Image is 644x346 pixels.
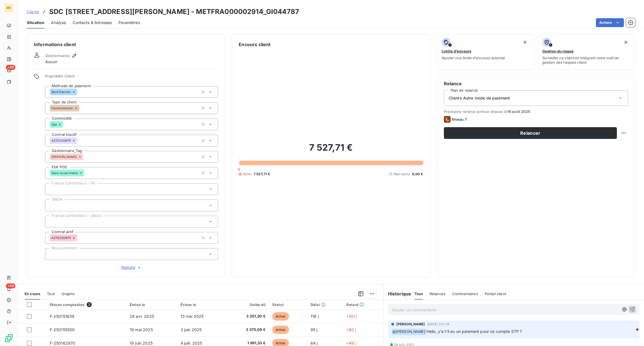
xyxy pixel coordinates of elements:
button: Limite d’encoursAjouter une limite d’encours autorisé [437,34,534,70]
span: En cours [25,292,40,296]
span: 95 j [311,327,318,332]
div: Solde dû [229,302,266,307]
div: ME [4,3,13,12]
span: 28 avr. 2025 [130,314,154,319]
span: +99 [6,65,15,70]
input: Ajouter une valeur [50,187,54,192]
h2: 7 527,71 € [239,142,423,159]
input: Ajouter une valeur [77,235,82,240]
span: Gestion du risque [542,49,574,53]
img: Logo LeanPay [4,334,13,343]
span: Commentaires [452,292,478,296]
h6: Relance [444,80,628,87]
h6: Informations client [34,41,218,48]
button: Gestion du risqueSurveiller ce client en intégrant votre outil de gestion des risques client. [538,34,635,70]
span: Aucun [45,59,57,65]
span: Contacts & Adresses [73,20,112,25]
input: Ajouter une valeur [50,203,54,208]
span: Dans le perimetre [51,171,78,175]
span: +99 [6,283,15,288]
span: échue [272,312,289,321]
div: Échue le [181,302,223,307]
span: Relances [430,292,446,296]
span: Gaz [51,123,57,126]
span: Clients Autre mode de paiement [449,95,510,101]
span: F-250155500 [50,327,75,332]
h6: Encours client [239,41,271,48]
span: Limite d’encours [442,49,471,53]
span: Tout [47,292,55,296]
span: 116 j [311,314,319,319]
input: Ajouter une valeur [63,122,68,127]
span: 2 375,08 € [229,327,266,333]
span: 13 mai 2025 [181,314,204,319]
span: [PERSON_NAME] [396,322,425,327]
span: Prochaine relance prévue depuis le [444,109,628,114]
span: BankTransfer [51,90,71,94]
span: 7 527,71 € [254,172,270,177]
input: Ajouter une valeur [83,154,88,159]
div: Pièces comptables [50,302,123,307]
span: Non-échu [394,172,410,177]
span: 19 août 2025 [507,109,531,114]
h3: SDC [STREET_ADDRESS][PERSON_NAME] - METFRA000002914_GI044787 [49,7,299,17]
span: Surveiller ce client en intégrant votre outil de gestion des risques client. [542,56,630,65]
span: Propriétés Client [45,74,218,82]
a: Clients [27,9,39,15]
span: 0 [238,167,240,172]
span: Situation [27,20,44,25]
span: Ajouter une limite d’encours autorisé [442,56,505,60]
span: 3 juin 2025 [181,327,202,332]
span: @ [PERSON_NAME] [392,329,426,335]
span: 0,00 € [412,172,423,177]
div: Statut [272,302,304,307]
span: Condominium [51,106,73,110]
span: 4 juill. 2025 [181,341,202,345]
span: Tout [415,292,423,296]
input: Ajouter une valeur [77,89,82,94]
span: +80 j [346,327,356,332]
input: Ajouter une valeur [50,219,54,224]
span: Gestionnaires [45,53,70,58]
span: +101 j [346,314,357,319]
span: Réduire [121,265,142,270]
span: 64 j [311,341,318,345]
span: Portail client [485,292,506,296]
input: Ajouter une valeur [79,106,84,111]
div: Délai [311,302,339,307]
button: Réduire [45,264,218,271]
span: AZ700306111 [51,139,71,142]
span: Analyse [51,20,66,25]
div: Émise le [130,302,174,307]
span: 3 201,30 € [229,314,266,319]
span: Hello, y'a t'il eu un paiement pour ce compte STP ? [427,329,522,334]
h6: Historique [383,290,411,297]
span: Graphe [61,292,75,296]
button: Relancer [444,127,617,139]
iframe: Intercom live chat [625,327,638,340]
span: Paramètres [119,20,140,25]
a: +99 [4,66,13,75]
span: 3 [87,302,92,307]
span: 19 juin 2025 [130,341,153,345]
input: Ajouter une valeur [84,170,89,176]
span: 1 951,33 € [229,340,266,346]
span: [PERSON_NAME] [51,155,77,158]
span: AZ700306111 [51,236,71,240]
div: Retard [346,302,380,307]
span: échue [272,326,289,334]
span: Niveau 7 [452,117,467,122]
input: Ajouter une valeur [77,138,82,143]
span: +49 j [346,341,356,345]
input: Ajouter une valeur [50,252,54,257]
span: Échu [243,172,251,177]
span: [DATE] 17 h 19 [427,323,449,326]
span: F-250162870 [50,341,75,345]
span: F-250151639 [50,314,75,319]
span: 19 mai 2025 [130,327,153,332]
span: Clients [27,10,39,14]
button: Actions [596,18,624,27]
